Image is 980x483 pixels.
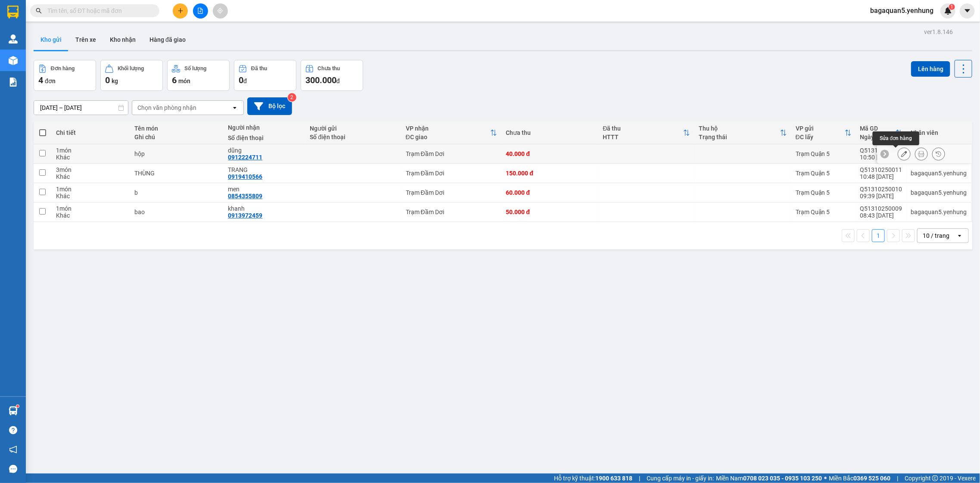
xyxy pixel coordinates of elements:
[603,125,683,132] div: Đã thu
[100,60,163,91] button: Khối lượng0kg
[134,125,219,132] div: Tên món
[172,75,177,85] span: 6
[796,170,852,177] div: Trạm Quận 5
[863,5,940,16] span: bagaquan5.yenhung
[217,8,223,14] span: aim
[898,147,911,160] div: Sửa đơn hàng
[964,7,971,15] span: caret-down
[45,78,56,84] span: đơn
[118,65,144,72] div: Khối lượng
[34,101,128,115] input: Select a date range.
[7,8,21,17] span: Gửi:
[824,477,827,480] span: ⚪️
[56,186,126,193] div: 1 món
[860,154,902,161] div: 10:50 [DATE]
[506,209,594,215] div: 50.000 đ
[167,60,230,91] button: Số lượng6món
[143,29,193,50] button: Hàng đã giao
[506,129,594,136] div: Chưa thu
[603,134,683,140] div: HTTT
[318,65,340,72] div: Chưa thu
[193,3,208,19] button: file-add
[796,189,852,196] div: Trạm Quận 5
[554,474,632,483] span: Hỗ trợ kỹ thuật:
[853,475,890,482] strong: 0369 525 060
[105,75,110,85] span: 0
[860,125,896,132] div: Mã GD
[911,61,950,77] button: Lên hàng
[949,4,955,10] sup: 1
[699,134,780,140] div: Trạng thái
[56,129,126,136] div: Chi tiết
[213,3,228,19] button: aim
[134,150,219,157] div: hộp
[56,205,126,212] div: 1 món
[56,8,76,17] span: Nhận:
[34,29,68,50] button: Kho gửi
[137,103,196,112] div: Chọn văn phòng nhận
[406,150,498,157] div: Trạm Đầm Dơi
[56,166,126,173] div: 3 món
[872,229,885,242] button: 1
[506,150,594,157] div: 40.000 đ
[56,28,130,38] div: TRANG
[251,65,267,72] div: Đã thu
[197,8,203,14] span: file-add
[310,125,397,132] div: Người gửi
[406,134,491,140] div: ĐC giao
[9,78,18,87] img: solution-icon
[243,78,247,84] span: đ
[860,193,902,199] div: 09:39 [DATE]
[401,122,502,144] th: Toggle SortBy
[228,205,301,212] div: khanh
[228,193,262,199] div: 0854355809
[699,125,780,132] div: Thu hộ
[56,38,130,50] div: 0919410566
[56,147,126,154] div: 1 món
[860,186,902,193] div: Q51310250010
[860,134,896,140] div: Ngày ĐH
[911,129,967,136] div: Nhân viên
[9,34,18,44] img: warehouse-icon
[51,65,75,72] div: Đơn hàng
[228,154,262,161] div: 0912224711
[598,122,694,144] th: Toggle SortBy
[694,122,791,144] th: Toggle SortBy
[7,7,50,28] div: Trạm Quận 5
[336,78,340,84] span: đ
[856,122,907,144] th: Toggle SortBy
[406,209,498,215] div: Trạm Đầm Dơi
[228,134,301,141] div: Số điện thoại
[860,147,902,154] div: Q51310250012
[228,147,301,154] div: dũng
[55,56,131,68] div: 150.000
[932,475,938,481] span: copyright
[406,170,498,177] div: Trạm Đầm Dơi
[134,189,219,196] div: b
[860,205,902,212] div: Q51310250009
[873,131,919,145] div: Sửa đơn hàng
[7,6,19,19] img: logo-vxr
[247,97,292,115] button: Bộ lọc
[716,474,822,483] span: Miền Nam
[9,426,17,434] span: question-circle
[56,7,130,28] div: Trạm Đầm Dơi
[310,134,397,140] div: Số điện thoại
[234,60,296,91] button: Đã thu0đ
[911,189,967,196] div: bagaquan5.yenhung
[791,122,856,144] th: Toggle SortBy
[9,446,17,454] span: notification
[173,3,188,19] button: plus
[134,209,219,215] div: bao
[288,93,296,102] sup: 2
[112,78,118,84] span: kg
[960,3,975,19] button: caret-down
[134,170,219,177] div: THÙNG
[56,193,126,199] div: Khác
[239,75,243,85] span: 0
[924,27,953,37] div: ver 1.8.146
[228,212,262,219] div: 0913972459
[796,150,852,157] div: Trạm Quận 5
[68,29,103,50] button: Trên xe
[944,7,952,15] img: icon-new-feature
